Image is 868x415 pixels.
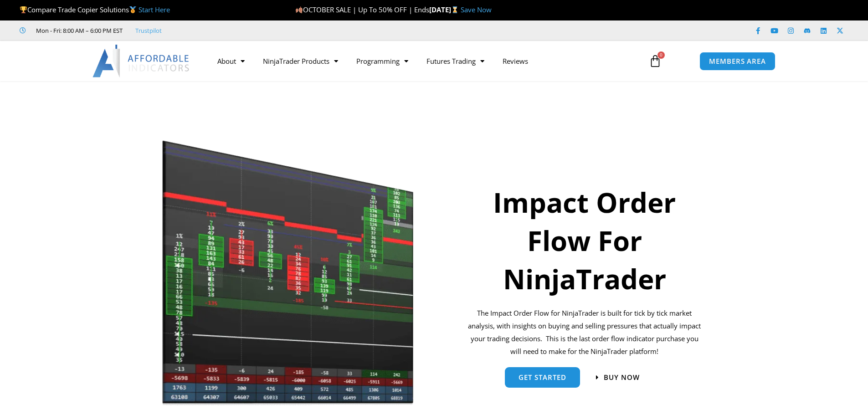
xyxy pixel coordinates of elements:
span: Compare Trade Copier Solutions [20,5,170,14]
img: 🍂 [296,6,303,13]
a: Buy now [596,374,640,381]
img: 🏆 [20,6,27,13]
strong: [DATE] [429,5,461,14]
a: Trustpilot [135,25,162,36]
a: MEMBERS AREA [699,52,776,71]
img: ⌛ [452,6,458,13]
span: MEMBERS AREA [709,58,766,65]
a: Programming [347,51,417,72]
a: Futures Trading [417,51,493,72]
span: 0 [657,51,665,59]
img: LogoAI | Affordable Indicators – NinjaTrader [92,45,190,77]
img: Orderflow | Affordable Indicators – NinjaTrader [162,138,415,408]
a: get started [505,367,580,388]
p: The Impact Order Flow for NinjaTrader is built for tick by tick market analysis, with insights on... [467,307,703,358]
span: get started [519,374,566,381]
img: 🥇 [129,6,136,13]
span: Buy now [604,374,640,381]
span: OCTOBER SALE | Up To 50% OFF | Ends [295,5,429,14]
h1: Impact Order Flow For NinjaTrader [467,183,703,298]
a: NinjaTrader Products [254,51,347,72]
a: Start Here [139,5,170,14]
a: Save Now [461,5,492,14]
span: Mon - Fri: 8:00 AM – 6:00 PM EST [34,25,123,36]
nav: Menu [208,51,638,72]
a: About [208,51,254,72]
a: Reviews [493,51,537,72]
a: 0 [635,48,675,74]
